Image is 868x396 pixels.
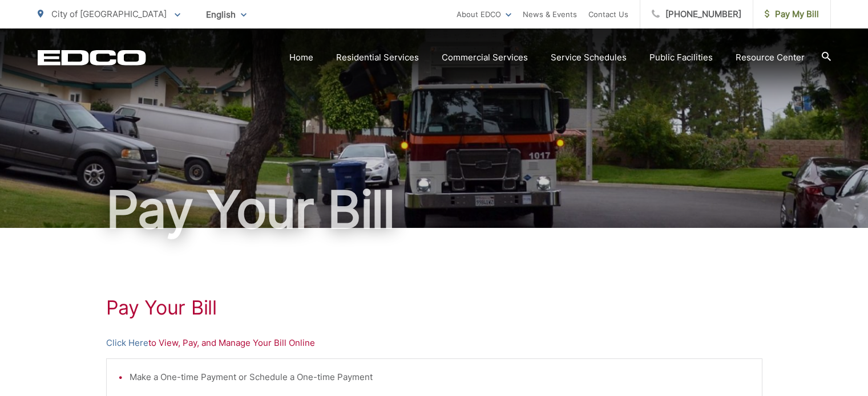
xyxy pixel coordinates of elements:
[336,51,419,64] a: Residential Services
[457,7,511,21] a: About EDCO
[736,51,805,64] a: Resource Center
[106,336,762,350] p: to View, Pay, and Manage Your Bill Online
[649,51,713,64] a: Public Facilities
[765,7,819,21] span: Pay My Bill
[106,336,148,350] a: Click Here
[442,51,528,64] a: Commercial Services
[106,296,762,319] h1: Pay Your Bill
[197,5,255,25] span: English
[130,370,750,384] li: Make a One-time Payment or Schedule a One-time Payment
[588,7,628,21] a: Contact Us
[38,181,831,238] h1: Pay Your Bill
[289,51,313,64] a: Home
[51,9,167,19] span: City of [GEOGRAPHIC_DATA]
[38,50,146,66] a: EDCD logo. Return to the homepage.
[551,51,627,64] a: Service Schedules
[523,7,577,21] a: News & Events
